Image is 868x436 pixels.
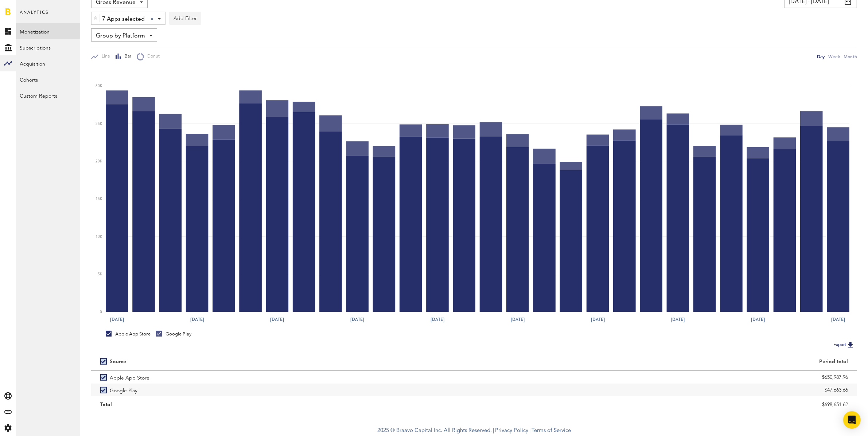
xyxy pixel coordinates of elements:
[106,331,151,337] div: Apple App Store
[532,428,571,433] a: Terms of Service
[151,17,153,20] div: Clear
[169,12,201,25] button: Add Filter
[93,16,98,21] img: trash_awesome_blue.svg
[98,54,110,60] span: Line
[495,428,528,433] a: Privacy Policy
[431,316,444,323] text: [DATE]
[110,384,137,396] span: Google Play
[844,53,857,60] div: Month
[96,235,102,239] text: 10K
[190,316,204,323] text: [DATE]
[121,54,131,60] span: Bar
[483,359,848,365] div: Period total
[15,5,42,12] span: Support
[846,341,855,349] img: Export
[98,272,102,276] text: 5K
[817,53,825,60] div: Day
[110,359,126,365] div: Source
[350,316,364,323] text: [DATE]
[671,316,685,323] text: [DATE]
[483,372,848,383] div: $650,987.96
[831,340,857,350] button: Export
[16,23,80,39] a: Monetization
[20,8,48,23] span: Analytics
[16,71,80,87] a: Cohorts
[156,331,191,337] div: Google Play
[828,53,840,60] div: Week
[110,316,124,323] text: [DATE]
[483,385,848,396] div: $47,663.66
[16,55,80,71] a: Acquisition
[102,13,145,25] span: 7 Apps selected
[96,160,102,163] text: 20K
[591,316,605,323] text: [DATE]
[144,54,160,60] span: Donut
[96,197,102,201] text: 15K
[751,316,765,323] text: [DATE]
[831,316,845,323] text: [DATE]
[100,399,465,410] div: Total
[96,122,102,126] text: 25K
[270,316,284,323] text: [DATE]
[110,371,149,384] span: Apple App Store
[92,12,100,24] div: Delete
[511,316,525,323] text: [DATE]
[96,30,145,42] span: Group by Platform
[16,39,80,55] a: Subscriptions
[96,85,102,88] text: 30K
[16,87,80,103] a: Custom Reports
[100,310,102,314] text: 0
[843,411,861,429] div: Open Intercom Messenger
[483,399,848,410] div: $698,651.62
